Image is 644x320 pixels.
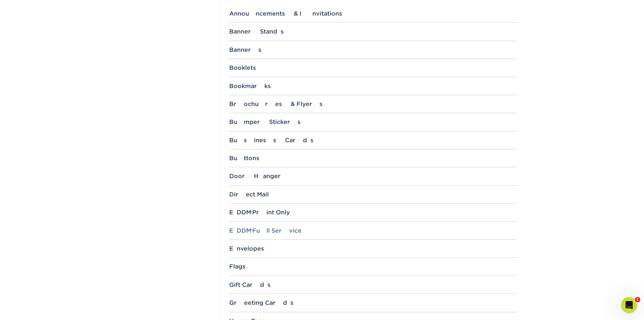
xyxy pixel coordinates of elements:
div: Banners [229,46,517,53]
div: EDDM Print Only [229,209,517,216]
iframe: Intercom live chat [621,297,637,313]
div: Banner Stands [229,28,517,35]
div: EDDM Full Service [229,227,517,234]
div: Announcements & Invitations [229,10,517,17]
div: Bookmarks [229,83,517,89]
span: 1 [635,297,640,302]
div: Gift Cards [229,281,517,288]
div: Booklets [229,64,517,71]
small: ® [251,211,252,214]
div: Buttons [229,155,517,162]
div: Door Hanger [229,173,517,179]
div: Brochures & Flyers [229,101,517,107]
div: Direct Mail [229,191,517,198]
div: Greeting Cards [229,299,517,306]
div: Bumper Stickers [229,119,517,125]
div: Envelopes [229,245,517,252]
small: ® [251,229,252,232]
div: Business Cards [229,137,517,144]
div: Flags [229,263,517,270]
